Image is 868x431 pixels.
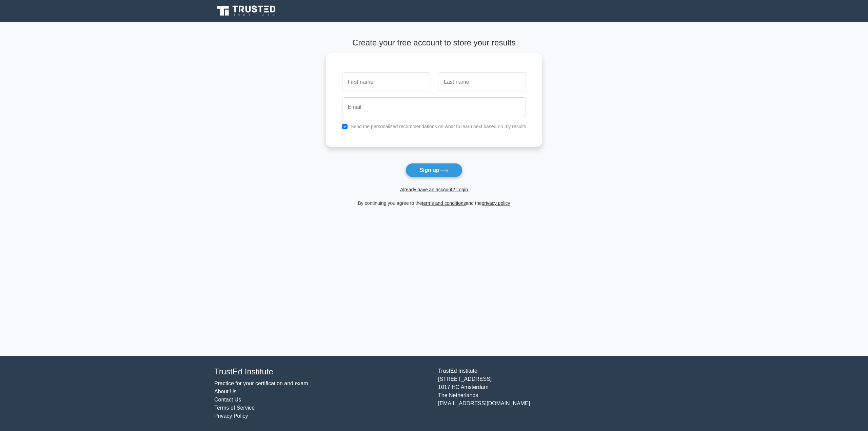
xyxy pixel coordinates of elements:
a: terms and conditions [422,200,466,206]
div: By continuing you agree to the and the [322,199,547,207]
input: First name [342,72,430,92]
input: Email [342,97,526,117]
a: privacy policy [482,200,510,206]
a: Contact Us [214,397,241,403]
div: TrustEd Institute [STREET_ADDRESS] 1017 HC Amsterdam The Netherlands [EMAIL_ADDRESS][DOMAIN_NAME] [434,367,658,420]
input: Last name [438,72,526,92]
a: Privacy Policy [214,413,248,419]
h4: TrustEd Institute [214,367,430,377]
a: Already have an account? Login [400,187,468,192]
a: Terms of Service [214,405,255,411]
button: Sign up [406,163,462,177]
a: About Us [214,389,237,394]
h4: Create your free account to store your results [326,38,542,48]
label: Send me personalized recommendations on what to learn next based on my results [351,124,526,129]
a: Practice for your certification and exam [214,380,308,386]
